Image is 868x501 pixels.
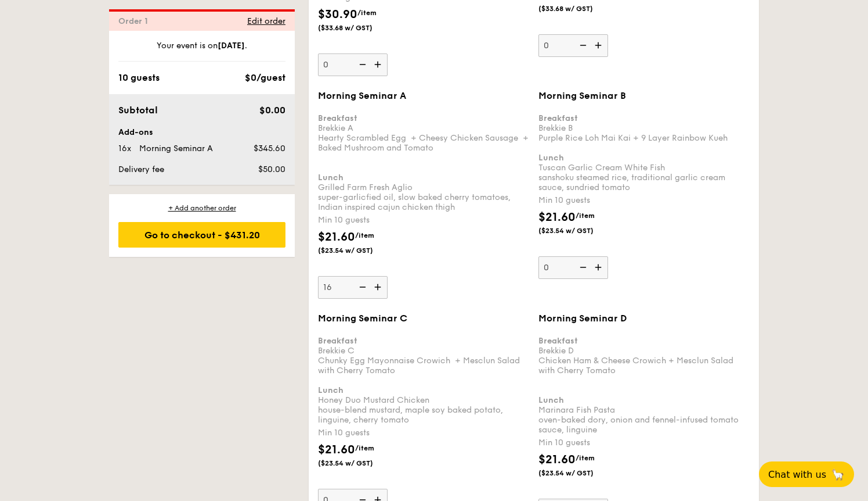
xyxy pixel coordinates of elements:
span: /item [357,9,377,17]
div: 10 guests [118,71,160,85]
div: Brekkie D Chicken Ham & Cheese Crowich + Mesclun Salad with Cherry Tomato Marinara Fish Pasta ove... [538,326,750,435]
span: Order 1 [118,16,153,26]
img: icon-add.58712e84.svg [591,256,608,278]
div: 16x [114,143,135,155]
span: Chat with us [768,469,826,480]
div: Brekkie B Purple Rice Loh Mai Kai + 9 Layer Rainbow Kueh Tuscan Garlic Cream White Fish sanshoku ... [538,103,750,192]
button: Chat with us🦙 [759,461,854,487]
span: ($23.54 w/ GST) [318,246,397,255]
img: icon-reduce.1d2dbef1.svg [573,256,591,278]
input: Brekkie ETraditional Black Carrot Cake + Hakka Chicken Tofu PuffOven-Roasted Teriyaki Chickenhous... [318,53,388,76]
span: $345.60 [254,144,285,153]
span: Morning Seminar B [538,90,626,101]
span: $21.60 [538,210,576,224]
b: Lunch [318,385,343,395]
img: icon-reduce.1d2dbef1.svg [353,276,370,298]
strong: [DATE] [218,41,245,51]
div: Brekkie C Chunky Egg Mayonnaise Crowich + Mesclun Salad with Cherry Tomato Honey Duo Mustard Chic... [318,326,529,425]
span: ($23.54 w/ GST) [538,226,617,235]
span: $21.60 [318,443,355,457]
span: $0.00 [259,105,285,116]
input: Morning Seminar ABreakfastBrekkie AHearty Scrambled Egg + Cheesy Chicken Sausage + Baked Mushroom... [318,276,388,299]
b: Lunch [538,395,564,405]
span: ($23.54 w/ GST) [318,459,397,468]
div: Min 10 guests [538,195,750,206]
span: Morning Seminar A [318,90,406,101]
span: ($23.54 w/ GST) [538,468,617,478]
div: $0/guest [245,71,285,85]
span: Delivery fee [118,164,164,174]
span: ($33.68 w/ GST) [538,4,617,13]
img: icon-add.58712e84.svg [370,276,388,298]
div: Min 10 guests [318,427,529,439]
div: Go to checkout - $431.20 [118,222,285,248]
b: Breakfast [538,113,578,123]
span: Subtotal [118,105,158,116]
div: Add-ons [118,127,285,138]
span: Morning Seminar D [538,313,627,324]
img: icon-reduce.1d2dbef1.svg [353,53,370,76]
div: Min 10 guests [538,437,750,449]
span: /item [576,212,595,220]
div: + Add another order [118,203,285,213]
b: Breakfast [318,113,357,123]
span: /item [355,231,374,239]
span: Morning Seminar C [318,313,407,324]
b: Breakfast [538,336,578,346]
b: Lunch [538,153,564,163]
div: Brekkie A Hearty Scrambled Egg + Cheesy Chicken Sausage + Baked Mushroom and Tomato Grilled Farm ... [318,103,529,212]
span: $21.60 [538,453,576,467]
img: icon-add.58712e84.svg [370,53,388,76]
span: Edit order [247,16,285,26]
div: Min 10 guests [318,214,529,226]
span: /item [355,444,374,452]
img: icon-reduce.1d2dbef1.svg [573,34,591,56]
input: Morning Seminar BBreakfastBrekkie BPurple Rice Loh Mai Kai + 9 Layer Rainbow KuehLunchTuscan Garl... [538,256,608,279]
input: Min 10 guests$30.90/item($33.68 w/ GST) [538,34,608,57]
span: $50.00 [258,164,285,174]
img: icon-add.58712e84.svg [591,34,608,56]
span: ($33.68 w/ GST) [318,23,397,33]
span: /item [576,454,595,462]
span: 🦙 [831,468,845,481]
div: Morning Seminar A [135,143,240,155]
b: Breakfast [318,336,357,346]
b: Lunch [318,173,343,182]
div: Your event is on . [118,40,285,62]
span: $21.60 [318,230,355,244]
span: $30.90 [318,8,357,22]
